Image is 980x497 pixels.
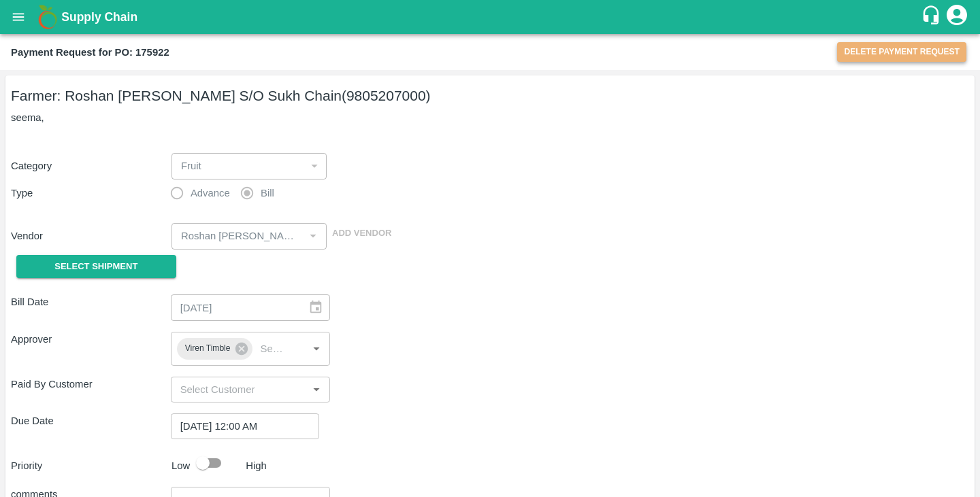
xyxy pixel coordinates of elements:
p: Priority [11,458,166,473]
div: Viren Timble [177,338,253,360]
p: Category [11,158,166,173]
button: Delete Payment Request [837,42,966,62]
span: Select Shipment [54,259,137,275]
p: Low [171,458,190,473]
span: Bill [261,186,274,201]
button: Select Shipment [16,255,176,279]
input: Select approver [255,340,286,358]
p: Type [11,186,171,201]
input: Bill Date [171,294,297,320]
p: Fruit [181,158,201,173]
input: Select Customer [175,381,304,398]
p: High [246,458,267,473]
p: seema, [11,110,969,125]
b: Payment Request for PO: 175922 [11,47,169,58]
h5: Farmer: Roshan [PERSON_NAME] S/O Sukh Chain (9805207000) [11,86,969,105]
div: account of current user [945,3,969,31]
button: Open [308,381,325,398]
button: open drawer [3,1,34,33]
b: Supply Chain [61,10,137,24]
img: logo [34,3,61,31]
a: Supply Chain [61,7,921,27]
span: Advance [191,186,230,201]
p: Vendor [11,228,166,243]
input: Choose date, selected date is Sep 17, 2025 [171,413,310,439]
p: Bill Date [11,294,171,309]
button: Open [308,340,325,358]
span: Viren Timble [177,341,239,356]
p: Due Date [11,413,171,428]
p: Paid By Customer [11,377,171,392]
input: Select Vendor [176,227,300,245]
p: Approver [11,332,171,347]
div: customer-support [921,5,945,29]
